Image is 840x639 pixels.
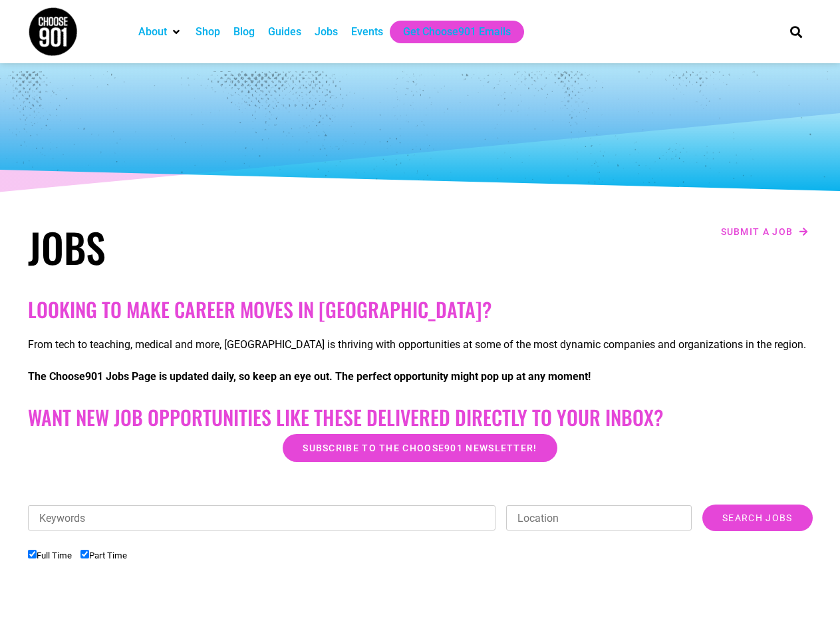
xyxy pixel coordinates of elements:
[28,370,591,383] strong: The Choose901 Jobs Page is updated daily, so keep an eye out. The perfect opportunity might pop u...
[28,550,37,558] input: Full Time
[233,24,255,40] a: Blog
[80,550,89,558] input: Part Time
[28,550,72,560] label: Full Time
[785,21,807,43] div: Search
[132,21,189,43] div: About
[403,24,511,40] a: Get Choose901 Emails
[717,223,813,240] a: Submit a job
[28,298,813,321] h2: Looking to make career moves in [GEOGRAPHIC_DATA]?
[196,24,220,40] a: Shop
[283,434,557,462] a: Subscribe to the Choose901 newsletter!
[28,505,496,531] input: Keywords
[351,24,383,40] a: Events
[702,505,812,531] input: Search Jobs
[138,24,167,40] a: About
[132,21,768,43] nav: Main nav
[268,24,301,40] a: Guides
[506,505,692,531] input: Location
[721,227,793,236] span: Submit a job
[80,550,127,560] label: Part Time
[303,443,537,453] span: Subscribe to the Choose901 newsletter!
[28,405,813,429] h2: Want New Job Opportunities like these Delivered Directly to your Inbox?
[28,223,414,271] h1: Jobs
[315,24,338,40] a: Jobs
[28,337,813,353] p: From tech to teaching, medical and more, [GEOGRAPHIC_DATA] is thriving with opportunities at some...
